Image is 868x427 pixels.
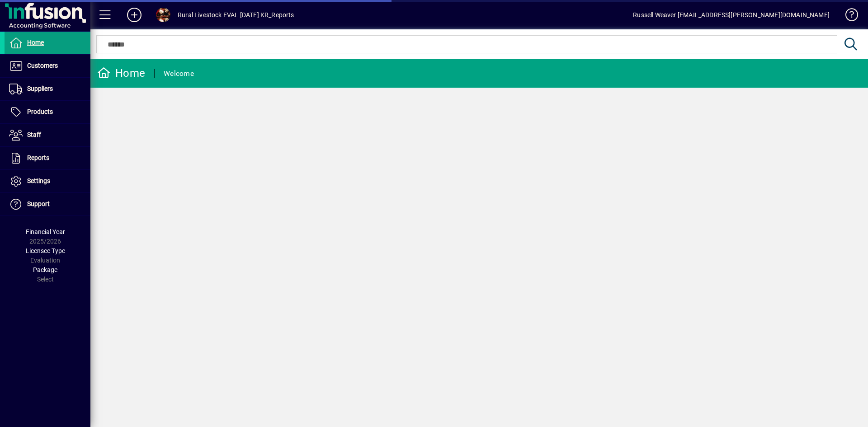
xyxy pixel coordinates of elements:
[27,154,49,161] span: Reports
[5,147,90,169] a: Reports
[97,66,145,80] div: Home
[27,39,44,46] span: Home
[178,8,294,22] div: Rural Livestock EVAL [DATE] KR_Reports
[27,62,58,69] span: Customers
[164,66,194,81] div: Welcome
[5,55,90,77] a: Customers
[839,2,857,31] a: Knowledge Base
[33,266,57,273] span: Package
[27,85,53,92] span: Suppliers
[27,177,50,184] span: Settings
[149,7,178,23] button: Profile
[120,7,149,23] button: Add
[26,228,65,235] span: Financial Year
[5,170,90,192] a: Settings
[27,131,41,138] span: Staff
[27,108,53,115] span: Products
[5,101,90,123] a: Products
[5,193,90,216] a: Support
[27,200,50,207] span: Support
[5,124,90,146] a: Staff
[26,247,65,254] span: Licensee Type
[633,8,830,22] div: Russell Weaver [EMAIL_ADDRESS][PERSON_NAME][DOMAIN_NAME]
[5,78,90,100] a: Suppliers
